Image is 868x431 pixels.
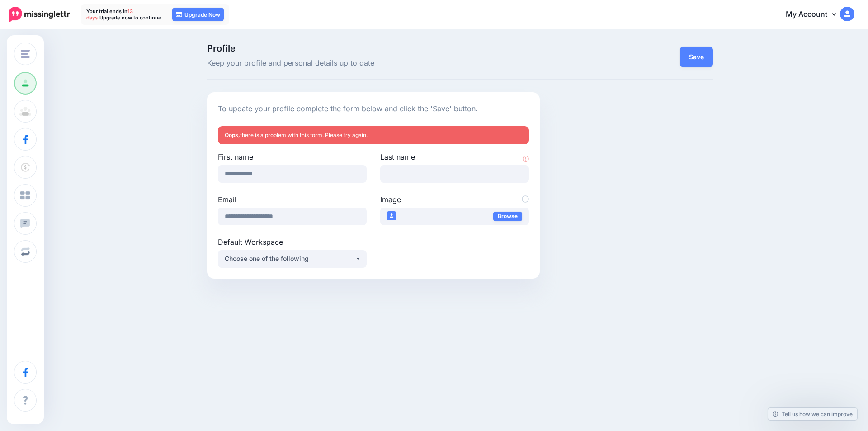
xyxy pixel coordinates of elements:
label: Image [380,194,529,205]
a: My Account [777,4,854,26]
img: user_default_image_thumb.png [387,211,396,220]
p: To update your profile complete the form below and click the 'Save' button. [218,103,529,115]
img: menu.png [21,50,30,58]
span: Profile [207,44,540,53]
span: Keep your profile and personal details up to date [207,57,540,69]
label: First name [218,152,367,162]
span: 13 days. [86,8,133,21]
img: Missinglettr [9,7,70,22]
div: Choose one of the following [225,253,355,264]
p: Your trial ends in Upgrade now to continue. [86,8,163,21]
strong: Oops, [225,132,240,138]
a: Browse [493,212,522,221]
button: Choose one of the following [218,250,367,268]
button: Save [680,47,713,67]
a: Tell us how we can improve [768,408,857,420]
div: there is a problem with this form. Please try again. [218,126,529,144]
label: Email [218,194,367,205]
a: Upgrade Now [172,8,224,21]
label: Default Workspace [218,237,367,247]
label: Last name [380,152,529,162]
